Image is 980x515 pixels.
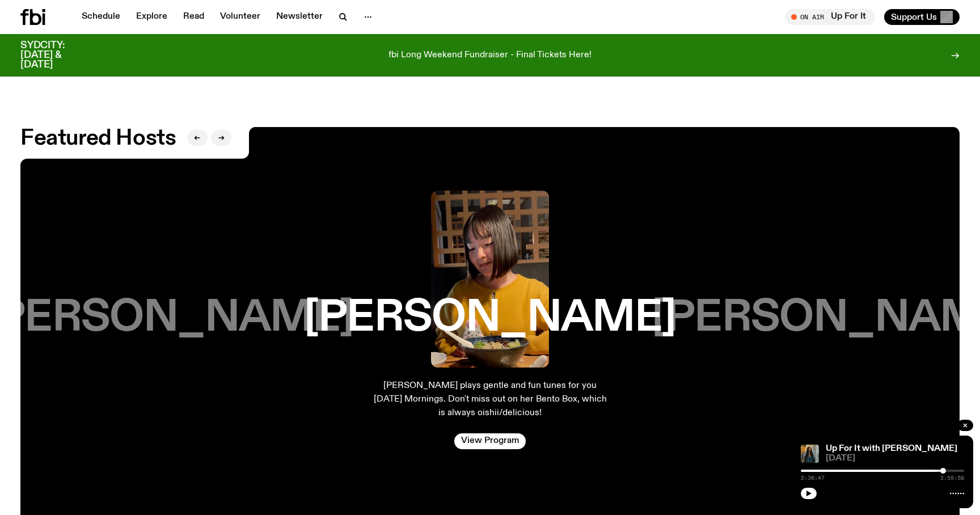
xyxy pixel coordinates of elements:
[785,9,875,25] button: On AirUp For It
[304,297,675,340] h3: [PERSON_NAME]
[20,128,176,149] h2: Featured Hosts
[176,9,211,25] a: Read
[20,41,93,70] h3: SYDCITY: [DATE] & [DATE]
[801,445,819,463] img: Ify - a Brown Skin girl with black braided twists, looking up to the side with her tongue stickin...
[372,379,608,420] p: [PERSON_NAME] plays gentle and fun tunes for you [DATE] Mornings. Don't miss out on her Bento Box...
[454,433,526,449] a: View Program
[826,444,957,453] a: Up For It with [PERSON_NAME]
[891,12,937,22] span: Support Us
[940,475,964,481] span: 2:59:58
[269,9,330,25] a: Newsletter
[213,9,267,25] a: Volunteer
[129,9,174,25] a: Explore
[884,9,960,25] button: Support Us
[75,9,127,25] a: Schedule
[826,454,964,463] span: [DATE]
[388,50,592,61] p: fbi Long Weekend Fundraiser - Final Tickets Here!
[801,475,825,481] span: 2:36:47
